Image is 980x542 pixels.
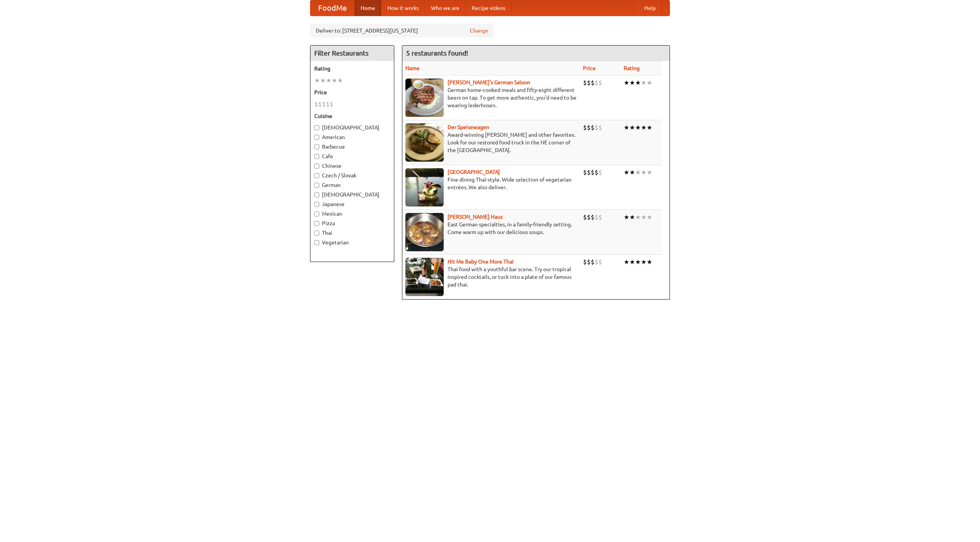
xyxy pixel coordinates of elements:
input: Pizza [314,221,319,226]
li: $ [587,168,591,177]
li: $ [591,123,595,132]
li: $ [595,168,598,177]
li: ★ [314,76,320,85]
li: $ [314,100,318,108]
a: Rating [624,65,640,71]
li: ★ [629,168,635,177]
li: $ [598,123,602,132]
li: $ [598,258,602,266]
a: Help [638,0,662,16]
li: ★ [641,123,647,132]
li: $ [318,100,322,108]
p: Thai food with a youthful bar scene. Try our tropical inspired cocktails, or tuck into a plate of... [405,265,577,288]
li: ★ [641,79,647,87]
input: Czech / Slovak [314,173,319,178]
li: ★ [624,213,629,221]
input: American [314,135,319,140]
h5: Rating [314,65,390,72]
img: satay.jpg [405,168,444,206]
a: [PERSON_NAME]'s German Saloon [448,79,530,85]
p: East German specialties, in a family-friendly setting. Come warm up with our delicious soups. [405,221,577,236]
li: $ [587,258,591,266]
label: Vegetarian [314,239,390,246]
input: Barbecue [314,144,319,149]
li: $ [587,213,591,221]
li: ★ [629,258,635,266]
li: ★ [337,76,343,85]
b: [GEOGRAPHIC_DATA] [448,169,500,175]
input: Chinese [314,164,319,169]
a: Recipe videos [465,0,511,16]
li: $ [598,168,602,177]
img: esthers.jpg [405,79,444,117]
a: How it works [381,0,425,16]
li: ★ [635,168,641,177]
li: ★ [332,76,337,85]
a: Name [405,65,420,71]
li: ★ [635,79,641,87]
a: Hit Me Baby One More Thai [448,259,514,265]
li: $ [583,79,587,87]
li: ★ [647,258,652,266]
li: $ [583,123,587,132]
b: [PERSON_NAME] Haus [448,214,503,220]
li: ★ [641,213,647,221]
label: [DEMOGRAPHIC_DATA] [314,124,390,131]
p: German home-cooked meals and fifty-eight different beers on tap. To get more authentic, you'd nee... [405,86,577,109]
input: [DEMOGRAPHIC_DATA] [314,192,319,197]
h5: Cuisine [314,112,390,120]
li: ★ [629,79,635,87]
li: ★ [629,123,635,132]
h4: Filter Restaurants [310,46,394,61]
a: Who we are [425,0,465,16]
label: German [314,181,390,189]
li: ★ [320,76,326,85]
li: $ [330,100,333,108]
li: ★ [624,168,629,177]
li: $ [591,79,595,87]
li: $ [583,168,587,177]
p: Award-winning [PERSON_NAME] and other favorites. Look for our restored food truck in the NE corne... [405,131,577,154]
li: ★ [624,123,629,132]
li: ★ [641,258,647,266]
li: ★ [635,258,641,266]
li: $ [583,258,587,266]
img: babythai.jpg [405,258,444,296]
label: [DEMOGRAPHIC_DATA] [314,191,390,198]
li: $ [322,100,326,108]
label: Japanese [314,200,390,208]
a: Price [583,65,596,71]
input: [DEMOGRAPHIC_DATA] [314,125,319,130]
li: ★ [647,168,652,177]
li: ★ [647,213,652,221]
div: Deliver to: [STREET_ADDRESS][US_STATE] [310,24,494,38]
li: ★ [635,213,641,221]
li: $ [326,100,330,108]
img: kohlhaus.jpg [405,213,444,251]
li: ★ [326,76,332,85]
li: $ [587,123,591,132]
li: ★ [641,168,647,177]
li: $ [598,79,602,87]
li: $ [591,168,595,177]
label: Chinese [314,162,390,170]
a: Der Speisewagen [448,124,489,130]
img: speisewagen.jpg [405,123,444,162]
label: Barbecue [314,143,390,151]
label: Czech / Slovak [314,172,390,179]
input: Cafe [314,154,319,159]
label: American [314,133,390,141]
p: Fine dining Thai-style. Wide selection of vegetarian entrées. We also deliver. [405,176,577,191]
li: $ [583,213,587,221]
li: $ [591,213,595,221]
li: ★ [647,123,652,132]
a: Change [470,27,488,34]
ng-pluralize: 5 restaurants found! [406,49,468,57]
li: $ [595,258,598,266]
li: $ [595,123,598,132]
input: Vegetarian [314,240,319,245]
li: ★ [635,123,641,132]
input: German [314,183,319,188]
